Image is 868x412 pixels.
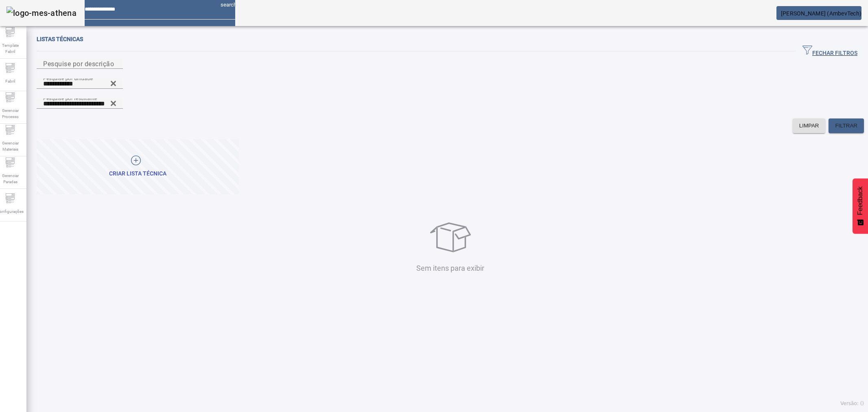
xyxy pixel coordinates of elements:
[7,7,77,20] img: logo-mes-athena
[43,99,116,109] input: Number
[39,263,862,274] p: Sem itens para exibir
[43,95,97,101] mat-label: Pesquise por resultante
[857,186,864,215] span: Feedback
[3,76,17,87] span: Fabril
[37,36,83,42] span: Listas técnicas
[793,118,826,133] button: LIMPAR
[796,44,864,59] button: FECHAR FILTROS
[43,75,93,81] mat-label: Pesquise por unidade
[835,122,857,130] span: FILTRAR
[43,60,114,68] mat-label: Pesquise por descrição
[853,178,868,234] button: Feedback - Mostrar pesquisa
[43,79,116,89] input: Number
[37,139,239,194] button: CRIAR LISTA TÉCNICA
[829,118,864,133] button: FILTRAR
[802,45,857,57] span: FECHAR FILTROS
[109,170,166,178] div: CRIAR LISTA TÉCNICA
[781,10,861,17] span: [PERSON_NAME] (AmbevTech)
[840,401,864,406] span: Versão: ()
[799,122,819,130] span: LIMPAR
